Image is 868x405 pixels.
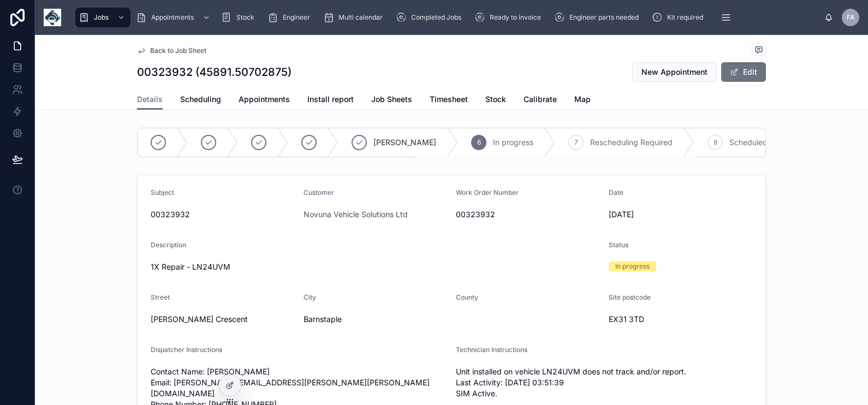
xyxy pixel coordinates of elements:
[590,137,673,148] span: Rescheduling Required
[137,90,163,110] a: Details
[714,138,717,147] span: 8
[609,241,628,249] span: Status
[218,8,262,27] a: Stock
[137,94,163,105] span: Details
[471,8,549,27] a: Ready to invoice
[151,346,222,354] span: Dispatcher Instructions
[609,209,753,220] span: [DATE]
[304,188,334,196] span: Customer
[667,13,703,22] span: Kit required
[151,188,174,196] span: Subject
[283,13,310,22] span: Engineer
[615,261,650,271] div: In progress
[456,209,600,220] span: 00323932
[264,8,318,27] a: Engineer
[609,314,753,325] span: EX31 3TD
[649,8,711,27] a: Kit required
[456,346,527,354] span: Technician Instructions
[75,8,130,27] a: Jobs
[151,262,230,271] span: 1X Repair - LN24UVM
[430,90,468,111] a: Timesheet
[430,94,468,105] span: Timesheet
[569,13,639,22] span: Engineer parts needed
[137,46,206,55] a: Back to Job Sheet
[574,138,578,147] span: 7
[338,13,383,22] span: Multi calendar
[524,94,557,105] span: Calibrate
[477,138,481,147] span: 6
[304,209,408,220] a: Novuna Vehicle Solutions Ltd
[641,67,708,78] span: New Appointment
[236,13,254,22] span: Stock
[490,13,541,22] span: Ready to invoice
[304,314,448,325] span: Barnstaple
[373,137,436,148] span: [PERSON_NAME]
[137,64,292,80] h1: 00323932 (45891.50702875)
[151,13,194,22] span: Appointments
[485,90,506,111] a: Stock
[574,90,591,111] a: Map
[151,293,170,301] span: Street
[574,94,591,105] span: Map
[371,90,412,111] a: Job Sheets
[307,90,354,111] a: Install report
[609,293,651,301] span: Site postcode
[180,94,221,105] span: Scheduling
[239,94,290,105] span: Appointments
[239,90,290,111] a: Appointments
[729,137,768,148] span: Scheduled
[133,8,216,27] a: Appointments
[456,188,519,196] span: Work Order Number
[411,13,461,22] span: Completed Jobs
[485,94,506,105] span: Stock
[94,13,109,22] span: Jobs
[721,62,766,82] button: Edit
[151,209,295,220] span: 00323932
[393,8,469,27] a: Completed Jobs
[493,137,533,148] span: In progress
[847,13,855,22] span: FA
[304,293,316,301] span: City
[551,8,646,27] a: Engineer parts needed
[609,188,623,196] span: Date
[151,241,186,249] span: Description
[70,5,824,29] div: scrollable content
[151,314,295,325] span: [PERSON_NAME] Crescent
[320,8,390,27] a: Multi calendar
[180,90,221,111] a: Scheduling
[456,293,478,301] span: County
[44,9,61,26] img: App logo
[307,94,354,105] span: Install report
[524,90,557,111] a: Calibrate
[632,62,717,82] button: New Appointment
[371,94,412,105] span: Job Sheets
[150,46,206,55] span: Back to Job Sheet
